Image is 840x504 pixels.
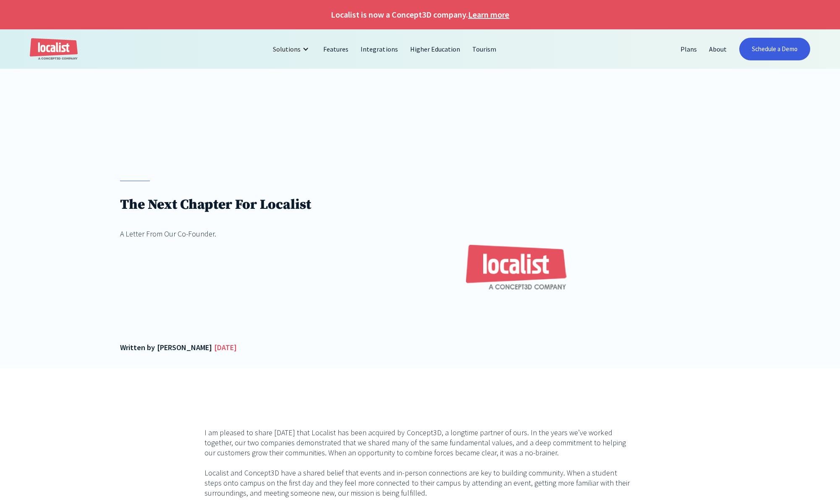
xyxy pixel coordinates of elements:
[30,38,78,60] a: home
[267,39,317,59] div: Solutions
[355,39,404,59] a: Integrations
[157,342,212,353] div: [PERSON_NAME]
[120,342,155,353] div: Written by
[120,228,311,239] div: A Letter From Our Co-Founder.
[120,196,311,213] h1: The Next Chapter For Localist
[214,342,237,353] div: [DATE]
[404,39,466,59] a: Higher Education
[675,39,703,59] a: Plans
[703,39,733,59] a: About
[739,38,810,60] a: Schedule a Demo
[468,8,509,21] a: Learn more
[466,39,502,59] a: Tourism
[317,39,355,59] a: Features
[273,44,301,54] div: Solutions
